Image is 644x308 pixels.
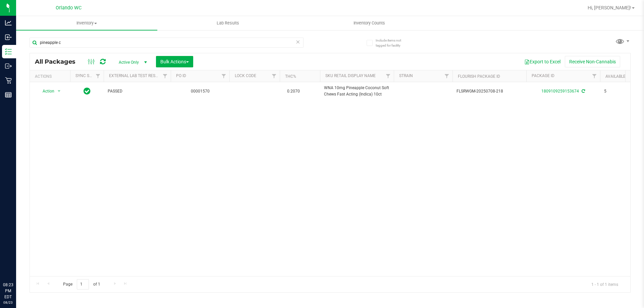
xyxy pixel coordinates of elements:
inline-svg: Reports [5,91,12,98]
span: 0.2070 [284,86,303,96]
a: 00001570 [191,89,210,94]
inline-svg: Retail [5,77,12,84]
a: External Lab Test Result [109,73,162,78]
a: Filter [160,70,171,82]
a: Inventory Counts [299,16,440,30]
span: Clear [296,38,300,46]
iframe: Resource center [7,254,27,274]
a: Strain [399,73,413,78]
a: Filter [441,70,452,82]
input: 1 [77,279,89,290]
a: Sync Status [75,73,101,78]
button: Receive Non-Cannabis [565,56,620,67]
span: Inventory Counts [344,20,394,26]
a: Filter [383,70,394,82]
a: Lock Code [235,73,256,78]
a: THC% [285,74,296,79]
span: Page of 1 [57,279,106,290]
a: Available [605,74,626,79]
span: Action [37,86,55,96]
span: All Packages [35,58,82,65]
a: Filter [589,70,600,82]
button: Bulk Actions [156,56,193,67]
a: PO ID [176,73,186,78]
a: 1809109259153674 [541,89,579,94]
input: Search Package ID, Item Name, SKU, Lot or Part Number... [30,38,304,48]
span: Sync from Compliance System [581,89,585,94]
span: Bulk Actions [160,59,189,64]
a: Inventory [16,16,157,30]
inline-svg: Inbound [5,34,12,41]
span: select [55,86,63,96]
span: PASSED [108,88,167,95]
a: Filter [218,70,229,82]
a: Lab Results [157,16,299,30]
p: 08/23 [3,300,13,305]
button: Export to Excel [520,56,565,67]
inline-svg: Analytics [5,19,12,26]
a: Filter [269,70,280,82]
span: Include items not tagged for facility [376,38,409,48]
span: Lab Results [208,20,248,26]
span: Hi, [PERSON_NAME]! [588,5,631,10]
inline-svg: Inventory [5,48,12,55]
div: Actions [35,74,67,79]
span: FLSRWGM-20250708-218 [457,88,522,95]
span: 1 - 1 of 1 items [586,279,624,289]
a: Filter [93,70,104,82]
inline-svg: Outbound [5,63,12,69]
a: Package ID [532,73,554,78]
span: 5 [604,88,630,95]
a: Flourish Package ID [458,74,500,79]
p: 08:23 PM EDT [3,282,13,300]
span: In Sync [84,86,91,96]
a: Sku Retail Display Name [325,73,376,78]
span: Inventory [16,20,157,26]
span: WNA 10mg Pineapple Coconut Soft Chews Fast Acting (Indica) 10ct [324,85,390,98]
span: Orlando WC [56,5,82,11]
